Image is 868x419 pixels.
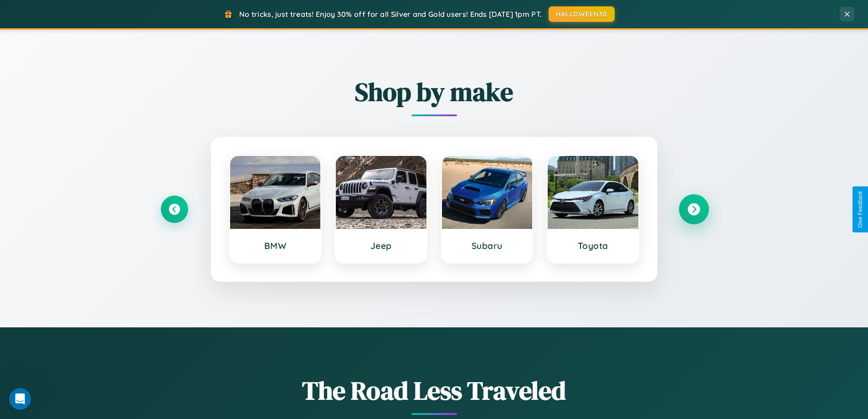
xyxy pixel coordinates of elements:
h3: Subaru [451,240,524,251]
iframe: Intercom live chat [9,388,31,410]
span: No tricks, just treats! Enjoy 30% off for all Silver and Gold users! Ends [DATE] 1pm PT. [239,10,542,19]
h1: The Road Less Traveled [161,373,708,408]
h3: Jeep [345,240,417,251]
h3: BMW [239,240,312,251]
h3: Toyota [557,240,629,251]
div: Give Feedback [857,191,863,228]
button: HALLOWEEN30 [549,6,615,22]
h2: Shop by make [161,74,708,109]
